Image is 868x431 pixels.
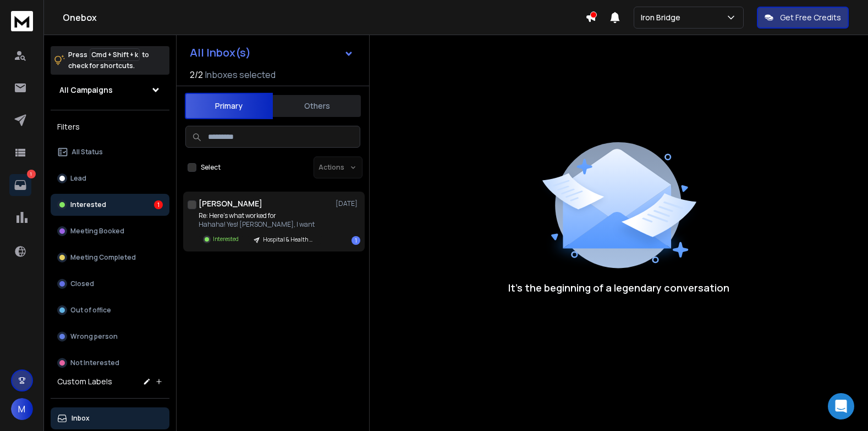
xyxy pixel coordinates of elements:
button: Primary [185,93,273,119]
p: Lead [70,174,86,183]
h3: Custom Labels [57,376,112,387]
p: Interested [70,200,106,209]
p: Meeting Completed [70,253,136,262]
button: Others [273,94,361,118]
p: [DATE] [336,199,360,208]
h1: All Inbox(s) [190,47,251,58]
p: Hahaha! Yes! [PERSON_NAME], I want [199,220,322,229]
button: All Inbox(s) [181,42,362,64]
button: Lead [51,167,169,189]
a: 1 [9,174,31,196]
button: Not Interested [51,352,169,374]
span: Cmd + Shift + k [90,48,140,61]
label: Select [201,163,221,172]
p: Not Interested [70,359,119,367]
h1: Onebox [63,11,585,24]
h3: Inboxes selected [205,68,276,81]
div: Open Intercom Messenger [828,393,854,419]
img: logo [11,11,33,31]
button: Meeting Booked [51,220,169,242]
p: 1 [27,170,36,178]
button: Out of office [51,299,169,321]
h3: Filters [51,119,169,135]
p: Press to check for shortcuts. [68,49,149,71]
div: 1 [154,200,163,209]
p: Out of office [70,306,111,315]
p: Wrong person [70,332,118,341]
button: M [11,398,33,420]
button: Wrong person [51,326,169,348]
p: Inbox [72,414,90,423]
span: 2 / 2 [190,68,203,81]
p: Meeting Booked [70,227,124,236]
button: Closed [51,273,169,295]
button: Interested1 [51,194,169,216]
p: All Status [72,148,103,156]
button: Meeting Completed [51,247,169,268]
p: Hospital & Health Care Campaign 2 [263,236,316,244]
p: It’s the beginning of a legendary conversation [508,280,729,295]
h1: All Campaigns [59,85,113,96]
button: Get Free Credits [757,7,849,29]
button: All Campaigns [51,79,169,101]
h1: [PERSON_NAME] [199,198,262,209]
button: Inbox [51,407,169,429]
p: Re: Here's what worked for [199,211,322,220]
p: Get Free Credits [780,12,841,23]
p: Interested [213,235,239,243]
button: All Status [51,141,169,163]
p: Iron Bridge [641,12,685,23]
div: 1 [351,236,360,245]
p: Closed [70,279,94,288]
